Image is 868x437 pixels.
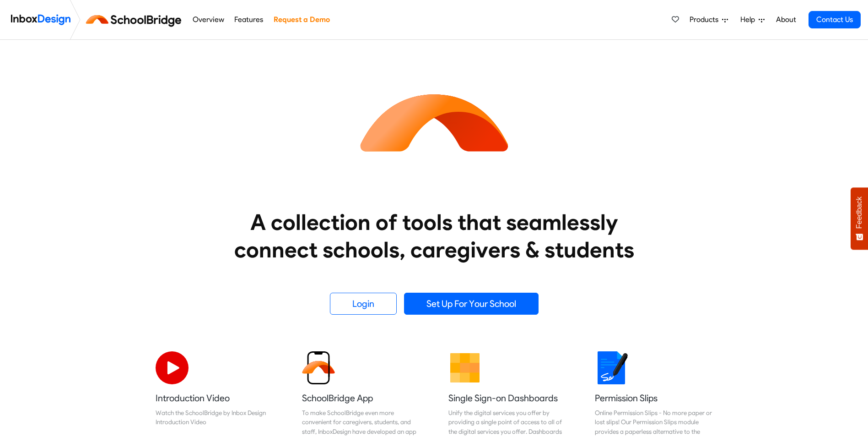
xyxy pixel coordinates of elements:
h5: Single Sign-on Dashboards [448,392,566,404]
img: 2022_01_18_icon_signature.svg [595,351,628,384]
a: About [773,11,798,29]
img: schoolbridge logo [84,9,187,31]
h5: SchoolBridge App [302,392,420,404]
a: Contact Us [809,11,861,28]
span: Feedback [855,197,863,229]
a: Help [737,11,768,29]
span: Help [740,14,759,25]
h5: Permission Slips [595,392,713,404]
img: icon_schoolbridge.svg [352,40,517,205]
a: Login [330,293,397,315]
img: 2022_01_13_icon_sb_app.svg [302,351,335,384]
a: Request a Demo [271,11,332,29]
h5: Introduction Video [156,392,274,404]
a: Products [686,11,732,29]
img: 2022_01_13_icon_grid.svg [448,351,481,384]
heading: A collection of tools that seamlessly connect schools, caregivers & students [217,208,652,263]
img: 2022_07_11_icon_video_playback.svg [156,351,189,384]
a: Overview [190,11,226,29]
button: Feedback - Show survey [851,187,868,250]
span: Products [690,14,722,25]
div: Watch the SchoolBridge by Inbox Design Introduction Video [156,408,274,427]
a: Set Up For Your School [404,293,539,315]
a: Features [232,11,266,29]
